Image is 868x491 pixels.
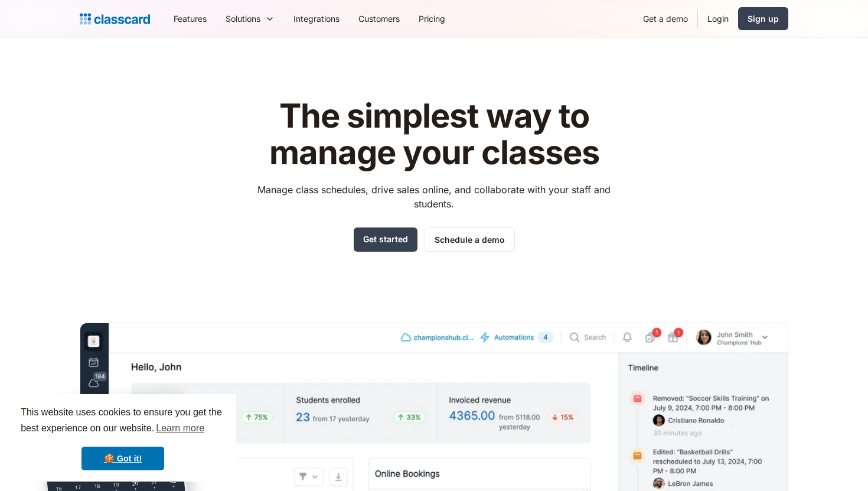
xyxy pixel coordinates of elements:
[216,5,284,32] div: Solutions
[349,5,409,32] a: Customers
[81,447,164,470] a: dismiss cookie message
[425,227,515,252] a: Schedule a demo
[409,5,455,32] a: Pricing
[284,5,349,32] a: Integrations
[226,12,260,25] div: Solutions
[634,5,697,32] a: Get a demo
[738,7,788,30] a: Sign up
[9,394,236,482] div: cookieconsent
[21,405,225,437] span: This website uses cookies to ensure you get the best experience on our website.
[247,98,622,171] h1: The simplest way to manage your classes
[748,12,779,25] div: Sign up
[354,227,417,252] a: Get started
[154,420,206,437] a: learn more about cookies
[247,183,622,211] p: Manage class schedules, drive sales online, and collaborate with your staff and students.
[80,11,150,27] a: home
[164,5,216,32] a: Features
[698,5,738,32] a: Login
